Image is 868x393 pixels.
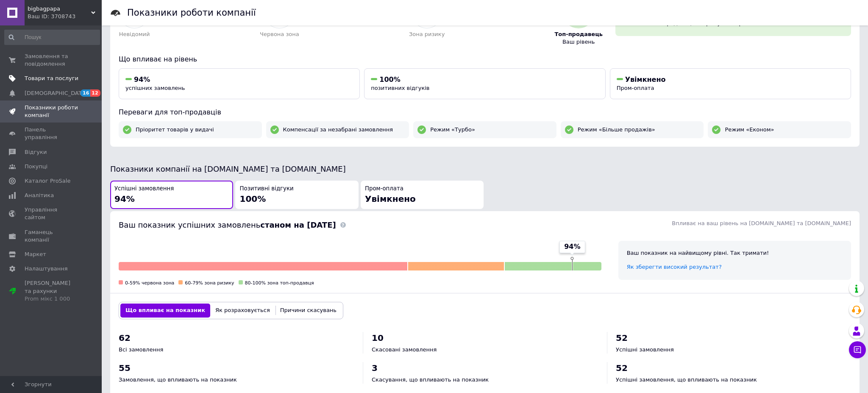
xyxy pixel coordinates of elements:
[119,220,336,229] span: Ваш показник успішних замовлень
[25,163,47,170] span: Покупці
[239,194,266,204] span: 100%
[119,333,131,343] span: 62
[25,75,78,82] span: Товари та послуги
[554,31,603,38] span: Топ-продавець
[28,13,102,20] div: Ваш ID: 3708743
[849,341,866,358] button: Чат з покупцем
[409,31,445,38] span: Зона ризику
[119,108,221,116] span: Переваги для топ-продавців
[25,206,78,221] span: Управління сайтом
[430,126,475,134] span: Режим «Турбо»
[616,333,628,343] span: 52
[25,279,78,303] span: [PERSON_NAME] та рахунки
[25,229,78,244] span: Гаманець компанії
[725,126,774,134] span: Режим «Економ»
[616,363,628,373] span: 52
[672,220,851,226] span: Впливає на ваш рівень на [DOMAIN_NAME] та [DOMAIN_NAME]
[562,38,595,46] span: Ваш рівень
[25,295,78,303] div: Prom мікс 1 000
[119,376,237,383] span: Замовлення, що впливають на показник
[25,265,68,273] span: Налаштування
[364,68,605,99] button: 100%позитивних відгуків
[379,75,400,84] span: 100%
[110,164,346,173] span: Показники компанії на [DOMAIN_NAME] та [DOMAIN_NAME]
[361,181,484,209] button: Пром-оплатаУвімкнено
[616,346,674,353] span: Успішні замовлення
[610,68,851,99] button: УвімкненоПром-оплата
[25,126,78,141] span: Панель управління
[25,104,78,119] span: Показники роботи компанії
[245,280,314,286] span: 80-100% зона топ-продавця
[564,242,580,251] span: 94%
[578,126,655,134] span: Режим «Більше продажів»
[210,304,275,317] button: Як розраховується
[25,89,87,97] span: [DEMOGRAPHIC_DATA]
[90,89,100,97] span: 12
[275,304,342,317] button: Причини скасувань
[81,89,90,97] span: 16
[119,31,150,38] span: Невідомий
[25,251,46,258] span: Маркет
[110,181,233,209] button: Успішні замовлення94%
[25,148,47,156] span: Відгуки
[125,280,174,286] span: 0-59% червона зона
[125,85,185,91] span: успішних замовлень
[119,346,163,353] span: Всі замовлення
[625,75,666,84] span: Увімкнено
[119,68,360,99] button: 94%успішних замовлень
[239,185,293,193] span: Позитивні відгуки
[114,185,174,193] span: Успішні замовлення
[260,220,336,229] b: станом на [DATE]
[365,185,403,193] span: Пром-оплата
[235,181,358,209] button: Позитивні відгуки100%
[127,8,256,18] h1: Показники роботи компанії
[185,280,234,286] span: 60-79% зона ризику
[28,5,91,13] span: bigbagpapa
[119,363,131,373] span: 55
[119,55,197,63] span: Що впливає на рівень
[120,304,210,317] button: Що впливає на показник
[260,31,299,38] span: Червона зона
[25,53,78,68] span: Замовлення та повідомлення
[627,249,843,257] div: Ваш показник на найвищому рівні. Так тримати!
[134,75,150,84] span: 94%
[283,126,393,134] span: Компенсації за незабрані замовлення
[371,85,429,91] span: позитивних відгуків
[372,346,437,353] span: Скасовані замовлення
[372,376,489,383] span: Скасування, що впливають на показник
[617,85,654,91] span: Пром-оплата
[372,363,378,373] span: 3
[4,30,100,45] input: Пошук
[627,264,722,270] a: Як зберегти високий результат?
[114,194,135,204] span: 94%
[136,126,214,134] span: Пріоритет товарів у видачі
[616,376,757,383] span: Успішні замовлення, що впливають на показник
[372,333,384,343] span: 10
[25,192,54,199] span: Аналітика
[25,177,70,185] span: Каталог ProSale
[365,194,416,204] span: Увімкнено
